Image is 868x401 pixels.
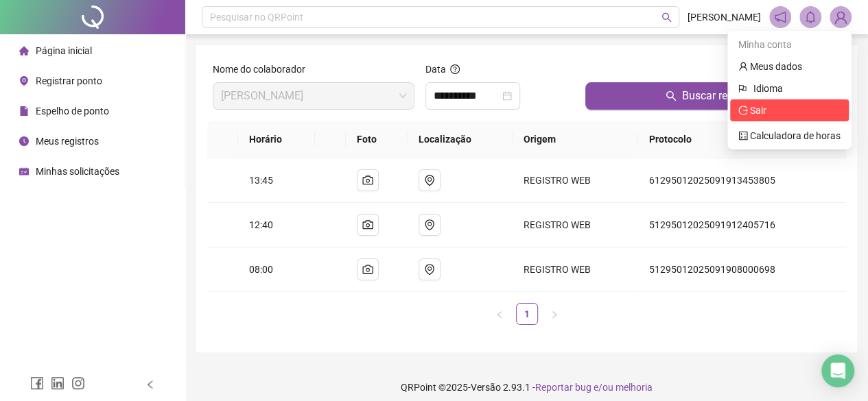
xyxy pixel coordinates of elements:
td: 51295012025091908000698 [638,247,846,292]
span: Reportar bug e/ou melhoria [535,382,653,393]
span: linkedin [51,376,64,390]
th: Protocolo [638,121,846,158]
span: search [661,12,672,23]
li: 1 [516,303,538,325]
span: environment [424,219,435,230]
th: Foto [346,121,408,158]
span: instagram [71,376,85,390]
div: Minha conta [730,34,849,56]
span: Idioma [753,81,832,96]
a: 1 [517,304,537,324]
span: Página inicial [36,45,92,56]
span: camera [362,175,373,186]
a: user Meus dados [738,61,802,72]
span: facebook [30,376,44,390]
span: camera [362,219,373,230]
button: right [543,303,565,325]
span: environment [19,76,29,86]
span: [PERSON_NAME] [688,10,761,25]
span: home [19,46,29,56]
img: 56000 [830,7,851,27]
span: environment [424,264,435,275]
span: left [495,311,504,319]
span: Meus registros [36,136,99,147]
button: Buscar registros [585,82,841,110]
td: REGISTRO WEB [513,247,638,292]
span: camera [362,264,373,275]
span: Buscar registros [682,88,760,104]
span: bell [804,11,817,23]
th: Horário [238,121,315,158]
span: file [19,106,29,116]
span: logout [738,106,748,115]
a: calculator Calculadora de horas [738,130,841,141]
td: REGISTRO WEB [513,203,638,247]
th: Origem [513,121,638,158]
span: Espelho de ponto [36,106,109,117]
li: Página anterior [489,303,511,325]
span: 12:40 [249,219,273,230]
span: notification [774,11,786,23]
span: clock-circle [19,136,29,146]
span: environment [424,175,435,186]
span: question-circle [450,64,460,74]
td: 51295012025091912405716 [638,203,846,247]
span: Versão [471,382,501,393]
div: Open Intercom Messenger [821,354,854,387]
li: Próxima página [543,303,565,325]
span: left [145,380,155,389]
span: Sair [750,105,766,116]
span: flag [738,81,748,96]
td: REGISTRO WEB [513,158,638,203]
span: search [666,90,677,101]
span: Minhas solicitações [36,166,119,177]
span: right [550,311,559,319]
span: schedule [19,167,29,176]
span: 08:00 [249,264,273,275]
button: left [489,303,511,325]
span: Registrar ponto [36,75,102,86]
span: 13:45 [249,175,273,186]
th: Localização [408,121,513,158]
span: Data [425,64,446,75]
td: 61295012025091913453805 [638,158,846,203]
span: JONATHAN ANDRADE SILVA [221,83,406,109]
label: Nome do colaborador [213,62,314,77]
